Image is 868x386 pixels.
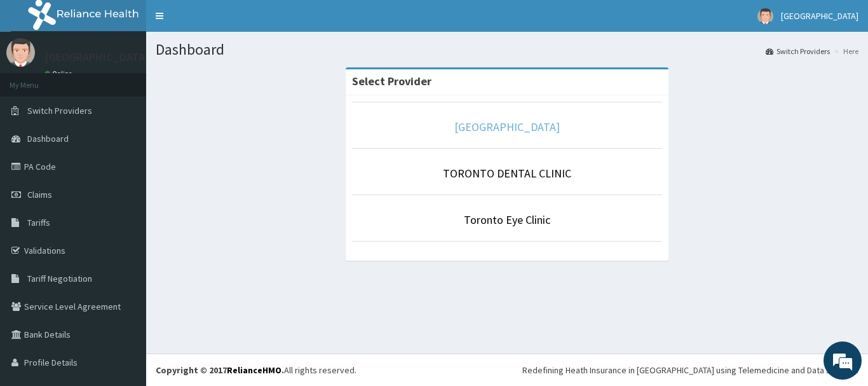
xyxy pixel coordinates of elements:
a: [GEOGRAPHIC_DATA] [454,120,560,134]
span: Tariffs [27,217,50,228]
li: Here [831,46,858,57]
span: [GEOGRAPHIC_DATA] [781,10,858,22]
strong: Copyright © 2017 . [156,364,284,376]
a: Switch Providers [766,46,830,57]
strong: Select Provider [352,74,431,88]
span: Dashboard [27,133,69,144]
a: RelianceHMO [227,364,281,376]
img: User Image [6,38,35,67]
a: Toronto Eye Clinic [464,212,550,227]
a: TORONTO DENTAL CLINIC [443,166,571,181]
div: Redefining Heath Insurance in [GEOGRAPHIC_DATA] using Telemedicine and Data Science! [522,364,858,376]
span: Claims [27,189,52,200]
a: Online [44,69,75,78]
img: User Image [757,8,773,24]
footer: All rights reserved. [146,354,868,386]
p: [GEOGRAPHIC_DATA] [44,52,149,63]
span: Tariff Negotiation [27,273,92,284]
h1: Dashboard [156,41,858,58]
span: Switch Providers [27,105,92,116]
